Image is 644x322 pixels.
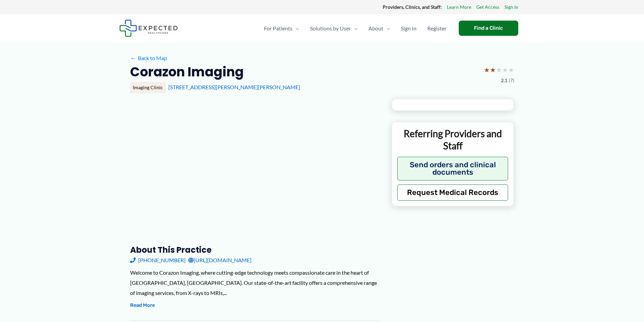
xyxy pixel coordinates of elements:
a: Find a Clinic [459,21,518,36]
h3: About this practice [130,245,381,255]
div: Imaging Clinic [130,82,166,93]
strong: Providers, Clinics, and Staff: [383,4,442,10]
span: Menu Toggle [383,17,390,40]
span: ★ [496,64,502,76]
a: ←Back to Map [130,53,167,63]
span: ★ [484,64,490,76]
span: ★ [490,64,496,76]
img: Expected Healthcare Logo - side, dark font, small [119,20,178,37]
span: About [368,17,383,40]
span: ★ [502,64,508,76]
span: Menu Toggle [351,17,358,40]
span: Solutions by User [310,17,351,40]
span: ← [130,55,137,61]
button: Read More [130,301,155,309]
span: Register [427,17,447,40]
span: Menu Toggle [292,17,299,40]
a: Solutions by UserMenu Toggle [305,17,363,40]
button: Send orders and clinical documents [397,157,508,180]
p: Referring Providers and Staff [397,127,508,152]
span: For Patients [264,17,292,40]
nav: Primary Site Navigation [259,17,452,40]
a: [PHONE_NUMBER] [130,255,186,265]
div: Welcome to Corazon Imaging, where cutting-edge technology meets compassionate care in the heart o... [130,268,381,298]
a: Sign In [504,3,518,11]
span: Sign In [401,17,416,40]
a: Sign In [396,17,422,40]
span: ★ [508,64,514,76]
a: [URL][DOMAIN_NAME] [188,255,252,265]
a: [STREET_ADDRESS][PERSON_NAME][PERSON_NAME] [168,84,300,90]
button: Request Medical Records [397,184,508,201]
a: Register [422,17,452,40]
a: Get Access [476,3,499,11]
h2: Corazon Imaging [130,64,244,80]
a: For PatientsMenu Toggle [259,17,305,40]
a: AboutMenu Toggle [363,17,396,40]
span: 2.1 [501,76,507,85]
span: (7) [509,76,514,85]
a: Learn More [447,3,471,11]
